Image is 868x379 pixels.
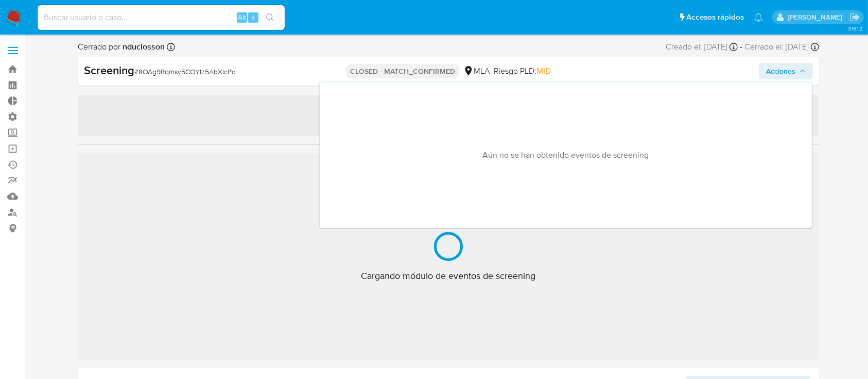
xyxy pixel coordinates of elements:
[744,41,819,53] div: Cerrado el: [DATE]
[754,13,763,22] a: Notificaciones
[120,41,165,53] b: nduclosson
[38,11,285,24] input: Buscar usuario o caso...
[252,12,255,22] span: s
[78,41,165,53] span: Cerrado por
[259,10,281,25] button: search-icon
[666,41,738,53] div: Creado el: [DATE]
[463,65,490,77] div: MLA
[766,63,795,79] span: Acciones
[346,64,459,78] p: CLOSED - MATCH_CONFIRMED
[759,63,813,79] button: Acciones
[84,62,134,78] b: Screening
[78,95,819,136] span: ‌
[328,91,804,220] p: Aún no se han obtenido eventos de screening
[134,67,235,77] span: # 8OAg9Rqmsv5COYIz5AbXIcPc
[849,12,860,23] a: Salir
[361,270,536,282] span: Cargando módulo de eventos de screening
[536,65,551,77] span: MID
[788,12,846,22] p: ezequiel.castrillon@mercadolibre.com
[494,65,551,77] span: Riesgo PLD:
[238,12,246,22] span: Alt
[740,41,742,53] span: -
[686,12,744,23] span: Accesos rápidos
